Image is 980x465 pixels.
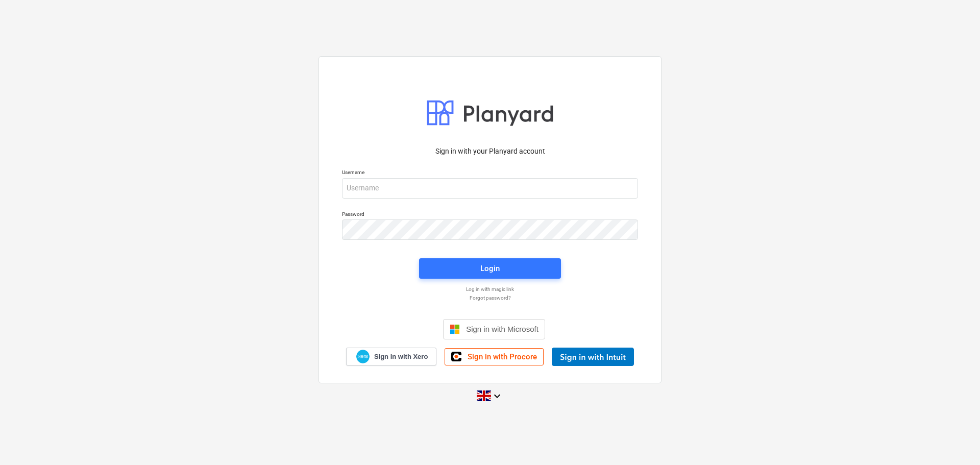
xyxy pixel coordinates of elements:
span: Sign in with Microsoft [466,325,538,333]
a: Log in with magic link [337,286,643,292]
span: Sign in with Xero [374,352,428,361]
p: Username [342,169,638,178]
span: Sign in with Procore [468,352,537,361]
img: Microsoft logo [450,324,460,334]
div: Login [480,262,500,275]
img: Xero logo [356,350,370,363]
a: Forgot password? [337,295,643,301]
input: Username [342,178,638,199]
p: Password [342,211,638,219]
button: Login [419,258,561,279]
a: Sign in with Xero [346,348,437,365]
i: keyboard_arrow_down [491,390,503,402]
p: Sign in with your Planyard account [342,146,638,157]
a: Sign in with Procore [445,348,544,365]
